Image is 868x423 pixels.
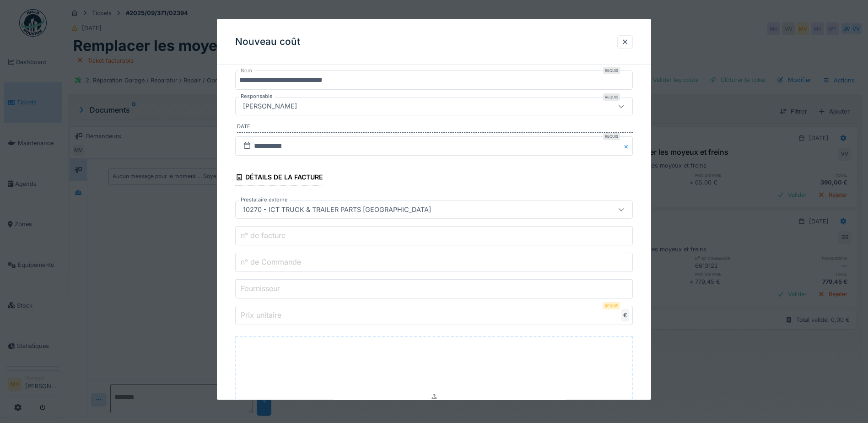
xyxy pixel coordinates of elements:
[239,283,282,294] label: Fournisseur
[239,196,290,204] label: Prestataire externe
[239,309,283,320] label: Prix unitaire
[239,230,287,241] label: n° de facture
[621,309,629,321] div: €
[239,256,303,267] label: n° de Commande
[623,136,633,156] button: Close
[603,302,620,309] div: Requis
[603,133,620,140] div: Requis
[235,170,323,186] div: Détails de la facture
[239,205,435,215] div: 10270 - ICT TRUCK & TRAILER PARTS [GEOGRAPHIC_DATA]
[237,123,633,133] label: Date
[603,93,620,101] div: Requis
[325,400,543,408] p: Déposez directement des fichiers ici, ou cliquez pour sélectionner des fichiers
[239,67,254,75] label: Nom
[239,92,275,100] label: Responsable
[235,36,300,48] h3: Nouveau coût
[603,67,620,74] div: Requis
[239,101,301,111] div: [PERSON_NAME]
